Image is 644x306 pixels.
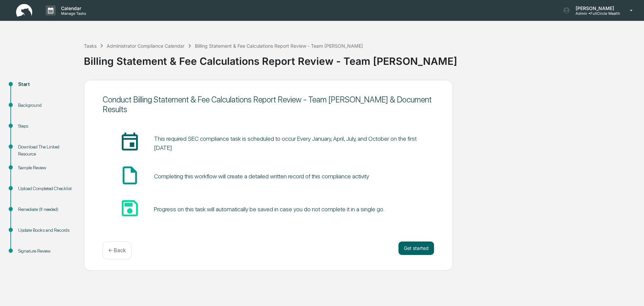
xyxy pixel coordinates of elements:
[570,5,620,11] p: [PERSON_NAME]
[108,247,126,254] p: ← Back
[103,95,434,114] div: Conduct Billing Statement & Fee Calculations Report Review - Team [PERSON_NAME] & Document Results
[107,43,184,49] div: Administrator Compliance Calendar
[18,81,73,88] div: Start
[56,11,90,16] p: Manage Tasks
[84,50,641,67] div: Billing Statement & Fee Calculations Report Review - Team [PERSON_NAME]
[18,164,73,171] div: Sample Review
[154,173,369,180] div: Completing this workflow will create a detailed written record of this compliance activity
[119,198,141,219] span: save_icon
[119,132,141,153] span: insert_invitation_icon
[18,206,73,213] div: Remediate (If needed)
[18,227,73,234] div: Update Books and Records
[119,165,141,186] span: insert_drive_file_icon
[154,206,384,213] div: Progress on this task will automatically be saved in case you do not complete it in a single go.
[18,102,73,109] div: Background
[623,284,641,302] iframe: Open customer support
[18,143,73,158] div: Download The Linked Resource
[18,123,73,130] div: Steps
[18,248,73,255] div: Signature Review
[84,43,97,49] div: Tasks
[195,43,363,49] div: Billing Statement & Fee Calculations Report Review - Team [PERSON_NAME]
[398,242,434,255] button: Get started
[570,11,620,16] p: Admin • FullCircle Wealth
[18,185,73,192] div: Upload Completed Checklist
[16,4,32,17] img: logo
[154,134,417,152] pre: This required SEC compliance task is scheduled to occur Every January, April, July, and October o...
[56,5,90,11] p: Calendar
